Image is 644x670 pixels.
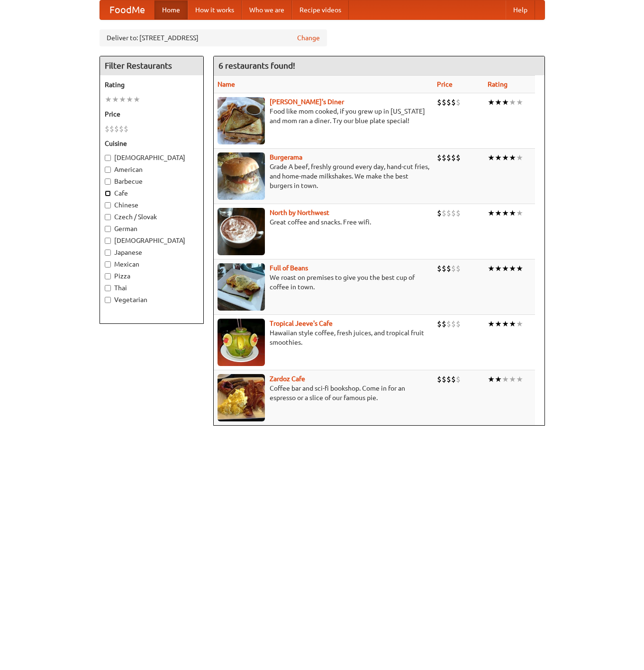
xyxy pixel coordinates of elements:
[105,226,111,232] input: German
[105,153,199,162] label: [DEMOGRAPHIC_DATA]
[437,374,442,384] li: $
[105,177,199,186] label: Barbecue
[105,94,112,105] li: ★
[451,319,456,329] li: $
[437,263,442,274] li: $
[437,97,442,107] li: $
[456,152,461,163] li: $
[446,97,451,107] li: $
[442,208,446,218] li: $
[437,152,442,163] li: $
[495,152,502,163] li: ★
[446,208,451,218] li: $
[105,155,111,161] input: [DEMOGRAPHIC_DATA]
[297,33,320,43] a: Change
[270,98,344,106] a: [PERSON_NAME]'s Diner
[218,97,265,144] img: sallys.jpg
[442,152,446,163] li: $
[218,208,265,255] img: north.jpg
[502,208,509,218] li: ★
[437,80,453,88] a: Price
[133,94,140,105] li: ★
[446,152,451,163] li: $
[154,0,188,19] a: Home
[218,319,265,366] img: jeeves.jpg
[105,248,199,257] label: Japanese
[218,80,235,88] a: Name
[502,97,509,107] li: ★
[451,263,456,274] li: $
[109,124,114,134] li: $
[509,97,516,107] li: ★
[270,264,308,272] a: Full of Beans
[218,217,429,227] p: Great coffee and snacks. Free wifi.
[100,0,154,19] a: FoodMe
[218,162,429,190] p: Grade A beef, freshly ground every day, hand-cut fries, and home-made milkshakes. We make the bes...
[446,319,451,329] li: $
[488,80,508,88] a: Rating
[502,374,509,384] li: ★
[270,320,333,327] a: Tropical Jeeve's Cafe
[516,152,523,163] li: ★
[242,0,292,19] a: Who we are
[105,212,199,222] label: Czech / Slovak
[105,250,111,256] input: Japanese
[119,124,124,134] li: $
[124,124,128,134] li: $
[488,152,495,163] li: ★
[105,285,111,291] input: Thai
[105,139,199,148] h5: Cuisine
[105,295,199,304] label: Vegetarian
[495,374,502,384] li: ★
[105,80,199,89] h5: Rating
[105,167,111,173] input: American
[105,297,111,303] input: Vegetarian
[105,224,199,233] label: German
[451,152,456,163] li: $
[119,94,126,105] li: ★
[516,208,523,218] li: ★
[437,319,442,329] li: $
[456,97,461,107] li: $
[105,259,199,269] label: Mexican
[516,319,523,329] li: ★
[509,319,516,329] li: ★
[114,124,119,134] li: $
[456,208,461,218] li: $
[495,263,502,274] li: ★
[488,97,495,107] li: ★
[488,208,495,218] li: ★
[495,97,502,107] li: ★
[488,374,495,384] li: ★
[495,208,502,218] li: ★
[105,179,111,185] input: Barbecue
[105,109,199,119] h5: Price
[488,319,495,329] li: ★
[495,319,502,329] li: ★
[105,214,111,220] input: Czech / Slovak
[516,374,523,384] li: ★
[516,263,523,274] li: ★
[105,188,199,198] label: Cafe
[218,273,429,292] p: We roast on premises to give you the best cup of coffee in town.
[502,152,509,163] li: ★
[442,263,446,274] li: $
[270,153,302,161] a: Burgerama
[188,0,242,19] a: How it works
[446,263,451,274] li: $
[105,165,199,174] label: American
[218,152,265,200] img: burgerama.jpg
[502,263,509,274] li: ★
[442,97,446,107] li: $
[516,97,523,107] li: ★
[502,319,509,329] li: ★
[105,200,199,210] label: Chinese
[105,236,199,245] label: [DEMOGRAPHIC_DATA]
[270,375,305,383] b: Zardoz Cafe
[218,328,429,347] p: Hawaiian style coffee, fresh juices, and tropical fruit smoothies.
[456,374,461,384] li: $
[437,208,442,218] li: $
[509,152,516,163] li: ★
